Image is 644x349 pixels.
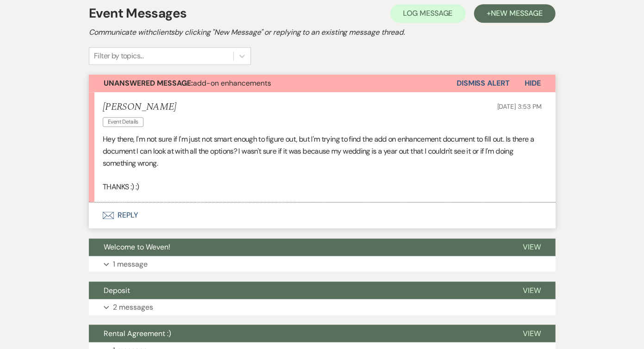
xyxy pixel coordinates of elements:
span: Event Details [103,117,143,127]
span: Welcome to Weven! [104,242,170,252]
button: Reply [89,202,555,228]
span: View [522,328,540,338]
div: Filter by topics... [94,50,143,62]
button: View [508,281,555,299]
span: add-on enhancements [104,78,271,88]
span: Rental Agreement :) [104,328,171,338]
span: Hide [524,78,540,88]
button: Deposit [89,281,508,299]
button: Dismiss Alert [456,75,509,92]
button: View [508,324,555,342]
p: 1 message [113,258,148,270]
span: New Message [491,8,542,18]
p: 2 messages [113,301,153,313]
p: Hey there, I'm not sure if I'm just not smart enough to figure out, but I'm trying to find the ad... [103,133,541,169]
button: View [508,238,555,256]
button: 2 messages [89,299,555,315]
button: Unanswered Message:add-on enhancements [89,75,456,92]
button: +New Message [474,4,555,23]
h5: [PERSON_NAME] [103,101,176,113]
span: [DATE] 3:53 PM [497,102,541,111]
h2: Communicate with clients by clicking "New Message" or replying to an existing message thread. [89,27,555,38]
span: View [522,285,540,295]
p: THANKS :) :) [103,181,541,193]
strong: Unanswered Message: [104,78,193,88]
button: Welcome to Weven! [89,238,508,256]
span: Deposit [104,285,130,295]
button: Rental Agreement :) [89,324,508,342]
button: 1 message [89,256,555,272]
button: Log Message [390,4,465,23]
h1: Event Messages [89,4,186,23]
span: View [522,242,540,252]
button: Hide [509,75,555,92]
span: Log Message [403,8,452,18]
